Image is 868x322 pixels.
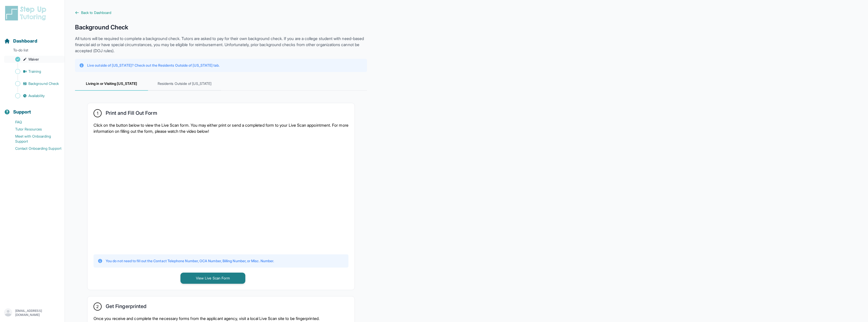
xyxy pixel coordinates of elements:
span: Living in or Visiting [US_STATE] [75,77,148,91]
p: You do not need to fill out the Contact Telephone Number, OCA Number, Billing Number, or Misc. Nu... [106,258,274,263]
span: Training [28,69,41,74]
span: Back to Dashboard [81,10,111,15]
a: Meet with Onboarding Support [4,133,65,145]
span: Background Check [28,81,59,86]
a: FAQ [4,119,65,126]
a: Back to Dashboard [75,10,367,15]
nav: Tabs [75,77,367,91]
span: Availability [28,93,45,98]
button: Support [2,100,63,118]
p: Live outside of [US_STATE]? Check out the Residents Outside of [US_STATE] tab. [87,63,219,68]
p: To-do list [2,48,63,55]
button: Dashboard [2,29,63,47]
h1: Background Check [75,23,367,31]
a: Training [4,68,65,75]
a: View Live Scan Form [180,275,245,280]
a: Background Check [4,80,65,87]
button: View Live Scan Form [180,273,245,284]
a: Waiver [4,56,65,63]
a: Availability [4,92,65,99]
span: Residents Outside of [US_STATE] [148,77,221,91]
button: [EMAIL_ADDRESS][DOMAIN_NAME] [4,308,61,317]
iframe: YouTube video player [94,138,271,249]
a: Tutor Resources [4,126,65,133]
p: [EMAIL_ADDRESS][DOMAIN_NAME] [15,309,61,317]
span: Dashboard [13,37,37,45]
h2: Print and Fill Out Form [106,110,157,118]
p: Click on the button below to view the Live Scan form. You may either print or send a completed fo... [94,122,348,134]
span: 1 [97,110,98,116]
span: Support [13,108,31,116]
span: Waiver [28,57,39,62]
h2: Get Fingerprinted [106,303,146,311]
img: logo [4,5,49,21]
a: Contact Onboarding Support [4,145,65,152]
p: All tutors will be required to complete a background check. Tutors are asked to pay for their own... [75,35,367,54]
span: 2 [96,304,99,310]
a: Dashboard [4,37,37,45]
p: Once you receive and complete the necessary forms from the applicant agency, visit a local Live S... [94,315,348,321]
